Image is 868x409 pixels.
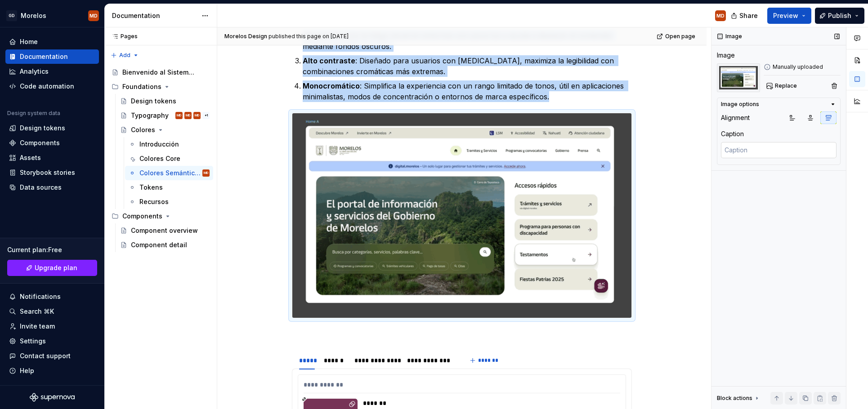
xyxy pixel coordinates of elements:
a: Analytics [5,64,99,79]
a: Colores SemánticosMD [125,166,213,180]
div: Image [717,51,735,60]
span: Replace [775,82,797,89]
div: Colores [131,125,155,134]
div: Bienvenido al Sistema de Diseño del Gobierno [PERSON_NAME] [122,68,197,77]
button: GDMorelosMD [2,6,103,25]
div: Help [20,366,34,375]
a: Settings [5,334,99,348]
a: Home [5,35,99,49]
div: Foundations [108,80,213,94]
div: Analytics [20,67,49,76]
strong: Monocromático [303,81,360,90]
a: Bienvenido al Sistema de Diseño del Gobierno [PERSON_NAME] [108,65,213,80]
a: Recursos [125,195,213,209]
div: Documentation [20,52,68,61]
button: Preview [767,8,811,24]
div: Tokens [139,183,163,192]
span: Open page [665,33,695,40]
div: Components [122,212,162,221]
div: Typography [131,111,169,120]
div: Components [20,138,60,147]
div: Recursos [139,197,169,206]
span: Upgrade plan [35,263,77,272]
div: MD [204,169,208,178]
div: + 1 [202,112,210,119]
a: Introducción [125,137,213,151]
a: Colores Core [125,151,213,166]
a: Assets [5,151,99,165]
div: MD [195,111,199,120]
div: Introducción [139,140,179,149]
a: Storybook stories [5,165,99,180]
span: Publish [828,11,851,20]
a: Documentation [5,49,99,64]
a: Components [5,136,99,150]
div: Component overview [131,226,198,235]
p: : Simplifica la experiencia con un rango limitado de tonos, útil en aplicaciones minimalistas, mo... [303,80,632,102]
div: Block actions [717,392,761,405]
div: Assets [20,153,41,162]
a: Colores [116,123,213,137]
div: MD [186,111,190,120]
div: Image options [721,101,759,108]
div: Manually uploaded [764,63,841,71]
span: Add [119,52,130,59]
div: Component detail [131,240,187,249]
div: Page tree [108,65,213,252]
svg: Supernova Logo [30,393,75,402]
div: MD [89,12,98,19]
div: Design system data [7,110,60,117]
div: Contact support [20,351,71,360]
div: GD [6,10,17,21]
a: TypographyMDMDMD+1 [116,108,213,123]
div: Notifications [20,292,61,301]
button: Replace [764,80,801,92]
div: Caption [721,129,744,138]
span: Share [739,11,758,20]
div: published this page on [DATE] [268,33,349,40]
button: Add [108,49,142,62]
div: Current plan : Free [7,245,97,254]
div: Data sources [20,183,62,192]
div: Code automation [20,82,74,91]
img: 46f6cb86-f5a0-48fc-b5a9-aa58154da553.gif [717,63,760,92]
a: Design tokens [116,94,213,108]
div: Search ⌘K [20,307,54,316]
div: Pages [108,33,138,40]
div: Foundations [122,82,161,91]
a: Data sources [5,180,99,195]
span: Morelos Design [224,33,267,40]
div: Home [20,37,38,46]
div: Components [108,209,213,223]
div: Settings [20,337,46,346]
div: Block actions [717,395,752,402]
a: Design tokens [5,121,99,135]
button: Contact support [5,349,99,363]
button: Publish [815,8,864,24]
div: Colores Semánticos [139,169,201,178]
button: Notifications [5,289,99,304]
a: Component overview [116,223,213,238]
div: Design tokens [20,124,65,133]
button: Image options [721,101,837,108]
button: Share [726,8,764,24]
div: Invite team [20,322,55,331]
span: Preview [773,11,798,20]
div: Morelos [21,11,46,20]
button: Help [5,364,99,378]
div: Documentation [112,11,197,20]
div: Design tokens [131,97,176,106]
strong: Alto contraste [303,56,355,65]
p: : Diseñado para usuarios con [MEDICAL_DATA], maximiza la legibilidad con combinaciones cromáticas... [303,55,632,77]
a: Upgrade plan [7,260,97,276]
button: Search ⌘K [5,304,99,319]
div: Alignment [721,113,750,122]
div: MD [177,111,181,120]
div: Storybook stories [20,168,75,177]
a: Open page [654,30,699,43]
a: Component detail [116,238,213,252]
a: Invite team [5,319,99,333]
a: Tokens [125,180,213,195]
a: Code automation [5,79,99,93]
